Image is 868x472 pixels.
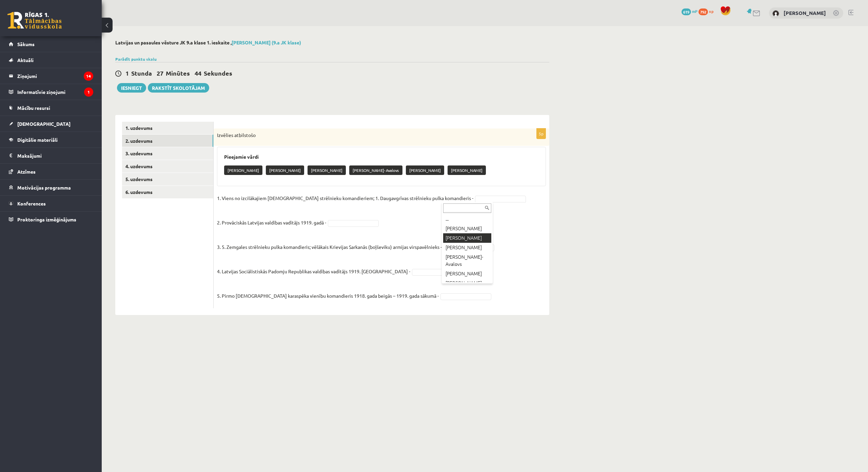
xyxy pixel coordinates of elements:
[443,252,491,269] div: [PERSON_NAME]-Avalovs
[443,214,491,224] div: ...
[443,243,491,252] div: [PERSON_NAME]
[443,269,491,278] div: [PERSON_NAME]
[443,224,491,233] div: [PERSON_NAME]
[443,278,491,288] div: [PERSON_NAME]
[443,233,491,243] div: [PERSON_NAME]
